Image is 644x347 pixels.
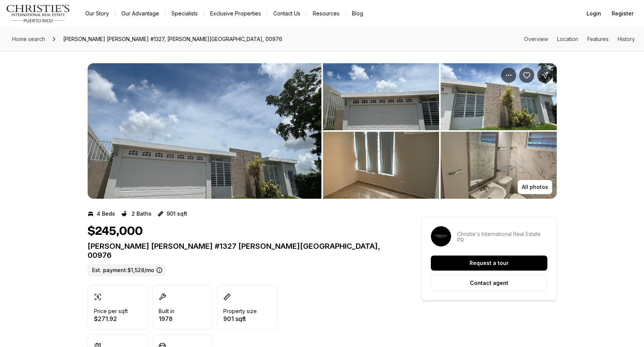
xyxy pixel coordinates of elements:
p: Built in [159,308,174,314]
p: 4 Beds [97,211,115,217]
button: View image gallery [441,132,557,199]
button: Register [607,6,638,21]
button: View image gallery [323,63,439,130]
li: 1 of 7 [88,63,321,199]
a: Our Advantage [115,8,165,19]
p: Christie's International Real Estate PR [457,231,547,243]
p: 901 sqft [167,211,187,217]
nav: Page section menu [524,36,635,42]
button: Contact agent [431,275,547,291]
span: [PERSON_NAME] [PERSON_NAME] #1327, [PERSON_NAME][GEOGRAPHIC_DATA], 00976 [60,33,285,45]
button: Request a tour [431,256,547,271]
p: $271.92 [94,316,128,322]
p: All photos [522,184,548,190]
a: Resources [307,8,345,19]
button: Save Property: Camelia CAMELIA #1327 [519,68,534,83]
button: Share Property: Camelia CAMELIA #1327 [537,68,552,83]
p: 1978 [159,316,174,322]
button: Login [582,6,606,21]
a: Skip to: Overview [524,36,548,42]
button: View image gallery [441,63,557,130]
button: All photos [518,180,552,194]
p: [PERSON_NAME] [PERSON_NAME] #1327 [PERSON_NAME][GEOGRAPHIC_DATA], 00976 [88,242,394,260]
p: 2 Baths [132,211,152,217]
p: Property size [223,308,257,314]
button: Property options [501,68,516,83]
span: Login [586,11,601,17]
a: Home search [9,33,48,45]
img: logo [6,5,70,23]
p: Contact agent [470,280,508,286]
div: Listing Photos [88,63,557,199]
a: Specialists [165,8,204,19]
a: Exclusive Properties [204,8,267,19]
p: Price per sqft [94,308,128,314]
button: View image gallery [88,63,321,199]
p: Request a tour [470,260,509,266]
h1: $245,000 [88,224,143,239]
a: Skip to: Features [587,36,609,42]
a: Blog [346,8,369,19]
button: View image gallery [323,132,439,199]
span: Register [612,11,633,17]
a: Our Story [79,8,115,19]
span: Home search [12,36,45,42]
p: 901 sqft [223,316,257,322]
a: Skip to: History [618,36,635,42]
li: 2 of 7 [323,63,557,199]
button: Contact Us [267,8,306,19]
a: Skip to: Location [557,36,578,42]
label: Est. payment: $1,528/mo [88,264,165,276]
